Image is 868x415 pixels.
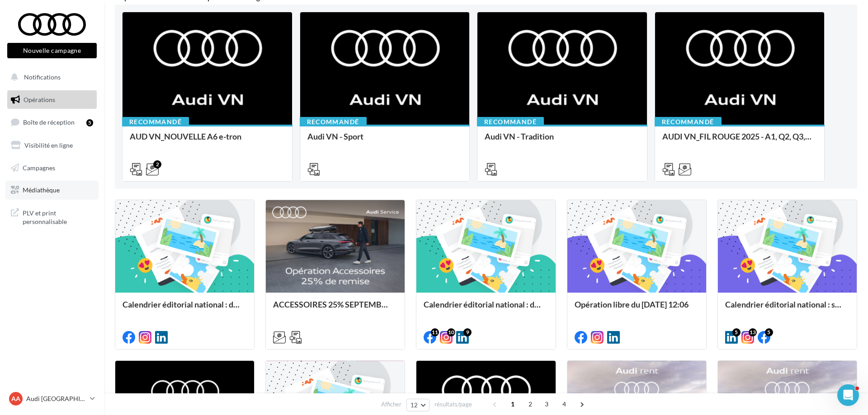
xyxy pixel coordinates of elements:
[765,328,773,336] div: 5
[23,207,93,226] span: PLV et print personnalisable
[23,118,75,126] span: Boîte de réception
[381,400,401,409] span: Afficher
[434,400,472,409] span: résultats/page
[5,136,99,155] a: Visibilité en ligne
[5,181,99,200] a: Médiathèque
[410,401,418,409] span: 12
[406,399,429,411] button: 12
[24,96,55,103] span: Opérations
[153,160,161,168] div: 2
[122,117,189,127] div: Recommandé
[7,43,97,58] button: Nouvelle campagne
[523,397,538,411] span: 2
[86,119,93,126] div: 5
[463,328,472,336] div: 9
[130,132,285,150] div: AUD VN_NOUVELLE A6 e-tron
[749,328,757,336] div: 13
[24,141,73,149] span: Visibilité en ligne
[575,300,699,318] div: Opération libre du [DATE] 12:06
[307,132,462,150] div: Audi VN - Sport
[725,300,849,318] div: Calendrier éditorial national : semaine du 25.08 au 31.08
[24,73,61,81] span: Notifications
[539,397,554,411] span: 3
[273,300,397,318] div: ACCESSOIRES 25% SEPTEMBRE - AUDI SERVICE
[23,186,60,194] span: Médiathèque
[837,384,859,406] iframe: Intercom live chat
[447,328,455,336] div: 10
[5,203,99,230] a: PLV et print personnalisable
[485,132,640,150] div: Audi VN - Tradition
[424,300,548,318] div: Calendrier éditorial national : du 02.09 au 09.09
[5,159,99,177] a: Campagnes
[5,68,95,87] button: Notifications
[477,117,544,127] div: Recommandé
[505,397,520,411] span: 1
[7,390,97,407] a: AA Audi [GEOGRAPHIC_DATA]
[655,117,722,127] div: Recommandé
[23,163,55,171] span: Campagnes
[300,117,367,127] div: Recommandé
[123,300,247,318] div: Calendrier éditorial national : du 02.09 au 09.09
[732,328,741,336] div: 5
[26,394,86,403] p: Audi [GEOGRAPHIC_DATA]
[5,112,99,132] a: Boîte de réception5
[662,132,817,150] div: AUDI VN_FIL ROUGE 2025 - A1, Q2, Q3, Q5 et Q4 e-tron
[557,397,571,411] span: 4
[11,394,20,403] span: AA
[5,90,99,109] a: Opérations
[431,328,439,336] div: 11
